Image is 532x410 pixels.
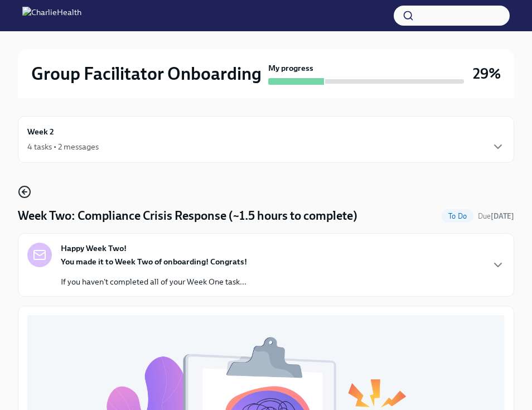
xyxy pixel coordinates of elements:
[61,257,247,267] strong: You made it to Week Two of onboarding! Congrats!
[61,276,247,287] p: If you haven't completed all of your Week One task...
[27,141,99,152] div: 4 tasks • 2 messages
[268,62,313,74] strong: My progress
[491,212,514,220] strong: [DATE]
[478,211,514,221] span: September 22nd, 2025 10:00
[478,212,514,220] span: Due
[31,62,262,85] h2: Group Facilitator Onboarding
[18,208,357,224] h4: Week Two: Compliance Crisis Response (~1.5 hours to complete)
[61,243,127,254] strong: Happy Week Two!
[442,212,473,220] span: To Do
[473,64,501,84] h3: 29%
[27,126,54,138] h6: Week 2
[22,7,81,25] img: CharlieHealth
